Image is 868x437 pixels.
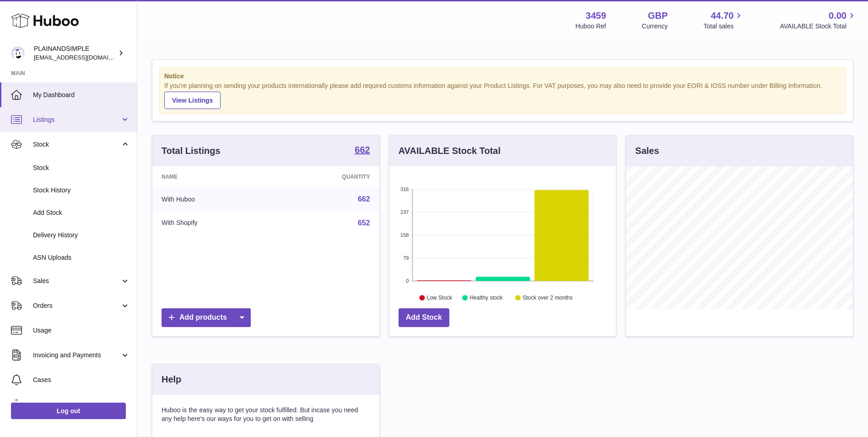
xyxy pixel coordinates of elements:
[33,376,130,384] span: Cases
[33,326,130,335] span: Usage
[11,403,126,419] a: Log out
[399,308,449,327] a: Add Stock
[33,91,130,99] span: My Dashboard
[523,295,572,301] text: Stock over 2 months
[703,22,744,31] span: Total sales
[648,10,668,22] strong: GBP
[164,92,221,109] a: View Listings
[152,187,275,211] td: With Huboo
[829,10,846,22] span: 0.00
[34,44,116,62] div: PLAINANDSIMPLE
[399,145,501,157] h3: AVAILABLE Stock Total
[33,140,120,149] span: Stock
[635,145,659,157] h3: Sales
[427,295,453,301] text: Low Stock
[400,232,409,238] text: 158
[403,255,409,261] text: 79
[33,164,130,172] span: Stock
[152,211,275,235] td: With Shopify
[33,253,130,262] span: ASN Uploads
[469,295,503,301] text: Healthy stock
[162,406,370,423] p: Huboo is the easy way to get your stock fulfilled. But incase you need any help here's our ways f...
[780,10,857,31] a: 0.00 AVAILABLE Stock Total
[162,145,221,157] h3: Total Listings
[358,195,370,203] a: 662
[400,209,409,215] text: 237
[152,166,275,187] th: Name
[164,72,841,81] strong: Notice
[33,186,130,195] span: Stock History
[355,145,370,156] a: 662
[33,115,120,124] span: Listings
[275,166,379,187] th: Quantity
[33,301,120,310] span: Orders
[400,186,409,192] text: 316
[586,10,606,22] strong: 3459
[703,10,744,31] a: 44.70 Total sales
[33,277,120,285] span: Sales
[33,351,120,360] span: Invoicing and Payments
[406,278,409,284] text: 0
[642,22,668,31] div: Currency
[780,22,857,31] span: AVAILABLE Stock Total
[33,208,130,217] span: Add Stock
[711,10,733,22] span: 44.70
[34,54,135,61] span: [EMAIL_ADDRESS][DOMAIN_NAME]
[162,308,251,327] a: Add products
[11,46,25,60] img: internalAdmin-3459@internal.huboo.com
[576,22,606,31] div: Huboo Ref
[358,219,370,227] a: 652
[162,373,181,386] h3: Help
[33,231,130,240] span: Delivery History
[355,145,370,154] strong: 662
[164,82,841,109] div: If you're planning on sending your products internationally please add required customs informati...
